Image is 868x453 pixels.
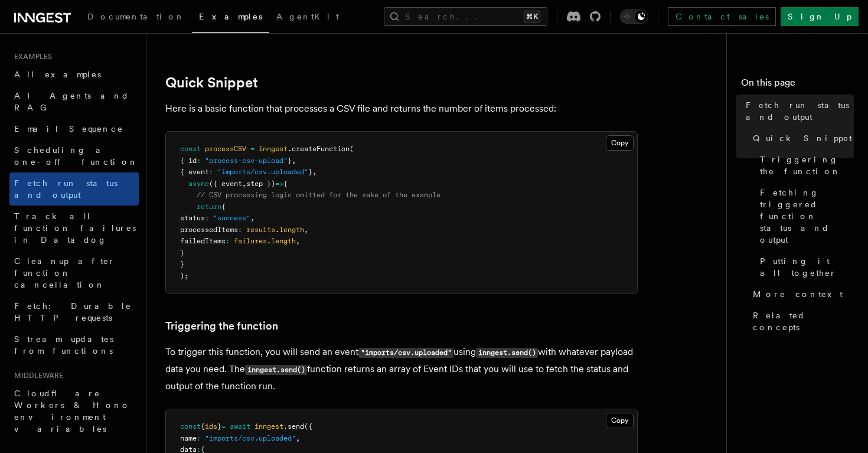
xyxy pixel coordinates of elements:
[254,422,283,431] span: inngest
[9,206,139,250] a: Track all function failures in Datadog
[9,64,139,85] a: All examples
[296,237,300,245] span: ,
[755,250,854,283] a: Putting it all together
[760,187,854,246] span: Fetching triggered function status and output
[760,154,854,177] span: Triggering the function
[180,226,238,234] span: processedItems
[259,145,288,153] span: inngest
[620,9,648,24] button: Toggle dark mode
[14,70,101,79] span: All examples
[234,237,267,245] span: failures
[308,168,312,176] span: }
[9,383,139,439] a: Cloudflare Workers & Hono environment variables
[748,128,854,149] a: Quick Snippet
[296,434,300,442] span: ,
[205,434,296,442] span: "imports/csv.uploaded"
[746,99,854,123] span: Fetch run status and output
[246,180,275,188] span: step })
[279,226,304,234] span: length
[9,371,63,380] span: Middleware
[165,74,258,91] a: Quick Snippet
[524,11,540,22] kbd: ⌘K
[9,85,139,118] a: AI Agents and RAG
[753,132,852,144] span: Quick Snippet
[14,256,115,289] span: Cleanup after function cancellation
[246,226,275,234] span: results
[197,191,440,199] span: // CSV processing logic omitted for the sake of the example
[14,178,118,200] span: Fetch run status and output
[9,52,52,61] span: Examples
[358,348,453,358] code: "imports/csv.uploaded"
[217,168,308,176] span: "imports/csv.uploaded"
[180,145,201,153] span: const
[760,255,854,279] span: Putting it all together
[350,145,354,153] span: (
[276,12,339,21] span: AgentKit
[668,7,776,26] a: Contact sales
[209,168,213,176] span: :
[180,157,197,165] span: { id
[165,318,278,334] a: Triggering the function
[304,422,312,431] span: ({
[14,389,130,434] span: Cloudflare Workers & Hono environment variables
[292,157,296,165] span: ,
[180,168,209,176] span: { event
[288,145,350,153] span: .createFunction
[245,365,307,375] code: inngest.send()
[221,422,226,431] span: =
[9,172,139,206] a: Fetch run status and output
[180,249,184,257] span: }
[476,348,538,358] code: inngest.send()
[217,422,221,431] span: }
[180,237,226,245] span: failedItems
[87,12,185,21] span: Documentation
[180,214,205,222] span: status
[197,434,201,442] span: :
[192,4,269,33] a: Examples
[230,422,250,431] span: await
[205,422,217,431] span: ids
[14,334,113,356] span: Stream updates from functions
[9,328,139,361] a: Stream updates from functions
[180,434,197,442] span: name
[197,157,201,165] span: :
[213,214,250,222] span: "success"
[755,149,854,182] a: Triggering the function
[384,7,547,26] button: Search...⌘K
[180,260,184,268] span: }
[197,203,221,211] span: return
[304,226,308,234] span: ,
[275,226,279,234] span: .
[14,124,123,133] span: Email Sequence
[753,288,843,300] span: More context
[165,344,638,395] p: To trigger this function, you will send an event using with whatever payload data you need. The f...
[199,12,262,21] span: Examples
[267,237,271,245] span: .
[205,145,246,153] span: processCSV
[14,301,132,322] span: Fetch: Durable HTTP requests
[748,305,854,338] a: Related concepts
[748,283,854,305] a: More context
[312,168,316,176] span: ,
[275,180,283,188] span: =>
[242,180,246,188] span: ,
[201,422,205,431] span: {
[741,76,854,94] h4: On this page
[221,203,226,211] span: {
[165,100,638,117] p: Here is a basic function that processes a CSV file and returns the number of items processed:
[188,180,209,188] span: async
[238,226,242,234] span: :
[606,135,634,151] button: Copy
[288,157,292,165] span: }
[226,237,230,245] span: :
[14,145,138,167] span: Scheduling a one-off function
[9,250,139,295] a: Cleanup after function cancellation
[205,214,209,222] span: :
[9,118,139,139] a: Email Sequence
[753,309,854,333] span: Related concepts
[269,4,346,32] a: AgentKit
[250,145,254,153] span: =
[9,139,139,172] a: Scheduling a one-off function
[209,180,242,188] span: ({ event
[271,237,296,245] span: length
